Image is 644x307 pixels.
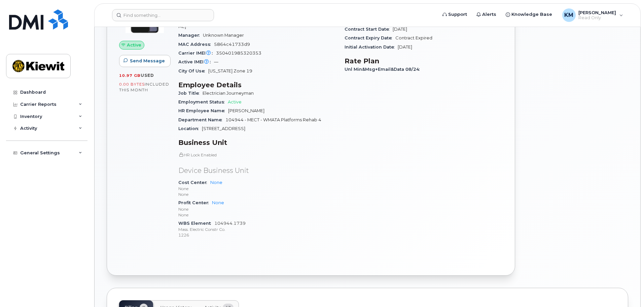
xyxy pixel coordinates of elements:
span: [DATE] [398,44,412,50]
span: Manager [178,33,203,38]
span: [DATE] [393,27,407,32]
span: 10.97 GB [119,73,141,78]
span: 0.00 Bytes [119,82,145,87]
span: 104944 - MECT - WMATA Platforms Rehab 4 [225,117,321,122]
span: City Of Use [178,68,208,73]
span: Unknown Manager [203,33,244,38]
span: Cost Center [178,180,210,185]
span: 350401985320353 [216,51,261,56]
span: Send Message [130,58,165,64]
a: None [212,200,224,205]
span: Profit Center [178,200,212,205]
p: None [178,186,336,191]
span: Electrician Journeyman [203,91,254,96]
span: used [141,73,154,78]
span: Unl Min&Msg+Email&Data 08/24 [345,67,423,72]
p: 1226 [178,232,336,238]
span: Active IMEI [178,59,214,64]
span: MAC Address [178,42,214,47]
p: HR Lock Enabled [178,152,336,158]
button: Send Message [119,55,171,67]
span: Contract Expiry Date [345,35,395,40]
span: 5864c41733d9 [214,42,250,47]
p: Device Business Unit [178,166,336,176]
span: Contract Expired [395,35,432,40]
span: Active [127,42,141,48]
span: Active [228,99,242,104]
div: Kevin McCarville [558,8,628,22]
p: None [178,206,336,212]
input: Find something... [112,9,214,21]
iframe: Messenger Launcher [615,278,639,302]
span: WBS Element [178,221,214,226]
span: Carrier IMEI [178,51,216,56]
span: Knowledge Base [511,11,552,18]
span: [PERSON_NAME] [228,108,264,113]
h3: Rate Plan [345,57,503,65]
span: Department Name [178,117,225,122]
p: None [178,212,336,218]
span: Alerts [482,11,496,18]
span: Initial Activation Date [345,44,398,50]
span: Job Title [178,91,203,96]
a: Support [438,8,472,21]
span: [US_STATE] Zone 19 [208,68,252,73]
span: — [214,59,218,64]
span: [STREET_ADDRESS] [202,126,245,131]
span: Employment Status [178,99,228,104]
h3: Business Unit [178,139,336,147]
span: KM [564,11,573,19]
a: 104944.1739 [214,221,246,226]
span: Contract Start Date [345,27,393,32]
p: Mass. Electric Constr Co. [178,226,336,232]
span: Read Only [578,15,616,21]
h3: Employee Details [178,81,336,89]
a: Knowledge Base [501,8,557,21]
a: Alerts [472,8,501,21]
span: Support [448,11,467,18]
a: None [210,180,222,185]
span: HR Employee Name [178,108,228,113]
span: Location [178,126,202,131]
p: None [178,191,336,197]
span: [PERSON_NAME] [578,10,616,15]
